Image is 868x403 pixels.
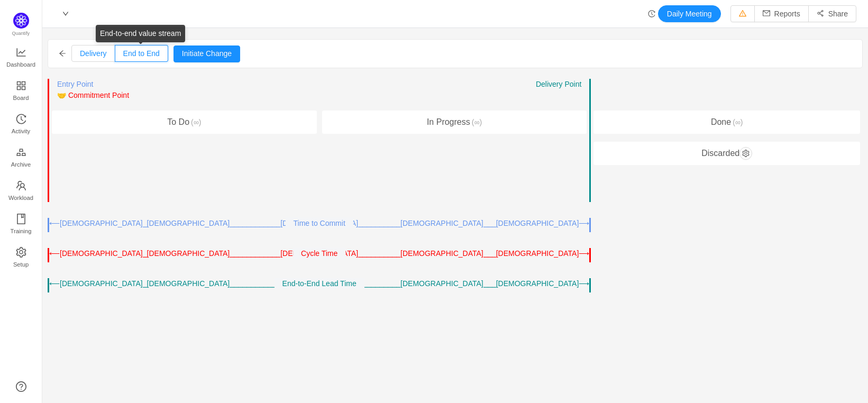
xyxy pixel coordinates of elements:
[16,48,26,69] a: Dashboard
[59,50,66,57] i: icon: arrow-left
[16,248,26,269] a: Setup
[658,5,721,22] button: Daily Meeting
[319,278,590,289] div: ⟶[DEMOGRAPHIC_DATA]⎯⎯⎯[DEMOGRAPHIC_DATA]⎯⎯⎯⎯⎯⎯⎯⎯⎯⎯[DEMOGRAPHIC_DATA]⎯⎯⎯[DEMOGRAPHIC_DATA]⎯⎯⎯⎯⎯⎯⎯⎯...
[16,147,26,158] i: icon: gold
[189,118,201,126] span: (∞)
[16,81,26,102] a: Board
[282,279,357,288] span: End-to-End Lead Time
[13,254,29,275] span: Setup
[49,278,319,289] div: ⟵[DEMOGRAPHIC_DATA]⎯[DEMOGRAPHIC_DATA]⎯⎯⎯⎯⎯⎯⎯⎯⎯⎯⎯⎯[DEMOGRAPHIC_DATA]⎯⎯⎯⎯[DEMOGRAPHIC_DATA]⎯⎯⎯[DEM...
[16,214,26,235] a: Training
[16,381,26,392] a: icon: question-circle
[319,248,590,259] div: ⟶[DEMOGRAPHIC_DATA]⎯⎯⎯[DEMOGRAPHIC_DATA]⎯⎯⎯⎯⎯⎯⎯⎯⎯⎯[DEMOGRAPHIC_DATA]⎯⎯⎯[DEMOGRAPHIC_DATA]⎯⎯⎯⎯⎯⎯⎯⎯...
[16,114,26,135] a: Activity
[57,80,93,88] span: Entry Point
[593,142,860,166] div: Discarded
[593,111,860,134] div: Done
[319,218,590,229] div: ⟶[DEMOGRAPHIC_DATA]⎯⎯⎯[DEMOGRAPHIC_DATA]⎯⎯⎯⎯⎯⎯⎯⎯⎯⎯[DEMOGRAPHIC_DATA]⎯⎯⎯[DEMOGRAPHIC_DATA]⎯⎯⎯⎯⎯⎯⎯⎯...
[123,49,160,58] span: End to End
[49,218,319,229] div: ⟵[DEMOGRAPHIC_DATA]⎯[DEMOGRAPHIC_DATA]⎯⎯⎯⎯⎯⎯⎯⎯⎯⎯⎯⎯[DEMOGRAPHIC_DATA]⎯⎯⎯⎯[DEMOGRAPHIC_DATA]⎯⎯⎯[DEM...
[16,47,26,58] i: icon: line-chart
[57,91,129,99] span: 🤝 Commitment Point
[470,118,482,126] span: (∞)
[16,80,26,91] i: icon: appstore
[52,111,317,134] div: To Do
[16,148,26,169] a: Archive
[11,154,31,175] span: Archive
[62,11,69,17] i: icon: down
[12,31,30,36] span: Quantify
[80,49,107,58] span: Delivery
[13,13,29,29] img: Quantify
[322,111,587,134] div: In Progress
[16,180,26,191] i: icon: team
[730,5,755,22] button: icon: warning
[16,214,26,224] i: icon: book
[8,187,33,208] span: Workload
[648,10,655,17] i: icon: history
[6,54,35,75] span: Dashboard
[10,221,31,242] span: Training
[12,121,30,142] span: Activity
[16,114,26,124] i: icon: history
[301,249,337,258] span: Cycle Time
[16,247,26,258] i: icon: setting
[96,25,185,42] div: End-to-end value stream
[173,45,240,62] button: Initiate Change
[49,248,319,259] div: ⟵[DEMOGRAPHIC_DATA]⎯[DEMOGRAPHIC_DATA]⎯⎯⎯⎯⎯⎯⎯⎯⎯⎯⎯⎯[DEMOGRAPHIC_DATA]⎯⎯⎯⎯[DEMOGRAPHIC_DATA]⎯⎯⎯[DEM...
[754,5,809,22] button: icon: mailReports
[731,118,743,126] span: (∞)
[13,87,29,108] span: Board
[808,5,856,22] button: icon: share-altShare
[739,147,752,160] button: icon: setting
[536,80,581,88] span: Delivery Point
[294,219,345,227] span: Time to Commit
[16,181,26,202] a: Workload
